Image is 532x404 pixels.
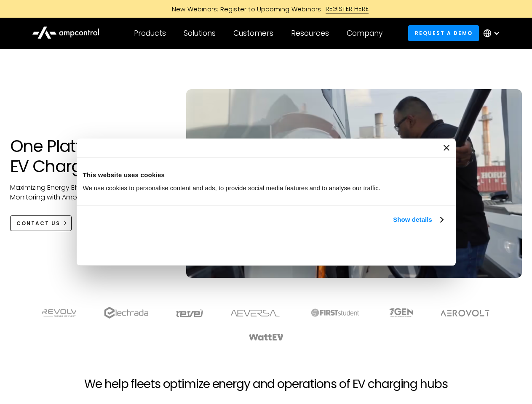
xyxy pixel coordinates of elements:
div: REGISTER HERE [326,4,369,13]
div: This website uses cookies [83,170,449,180]
div: Resources [291,29,329,38]
img: WattEV logo [249,334,284,340]
div: Customers [233,29,273,38]
img: Aerovolt Logo [440,310,490,316]
button: Okay [325,234,446,259]
h2: We help fleets optimize energy and operations of EV charging hubs [84,377,447,391]
div: Solutions [184,29,216,38]
div: CONTACT US [16,220,60,227]
h1: One Platform for EV Charging Hubs [10,136,170,176]
div: Products [134,29,166,38]
p: Maximizing Energy Efficiency, Uptime, and 24/7 Monitoring with Ampcontrol Solutions [10,183,170,202]
div: Company [347,29,382,38]
a: Request a demo [408,25,479,41]
span: We use cookies to personalise content and ads, to provide social media features and to analyse ou... [83,184,381,191]
img: electrada logo [104,307,148,319]
a: CONTACT US [10,215,72,231]
a: Show details [393,215,443,225]
button: Close banner [444,145,449,151]
div: New Webinars: Register to Upcoming Webinars [163,5,326,13]
a: New Webinars: Register to Upcoming WebinarsREGISTER HERE [77,4,456,13]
